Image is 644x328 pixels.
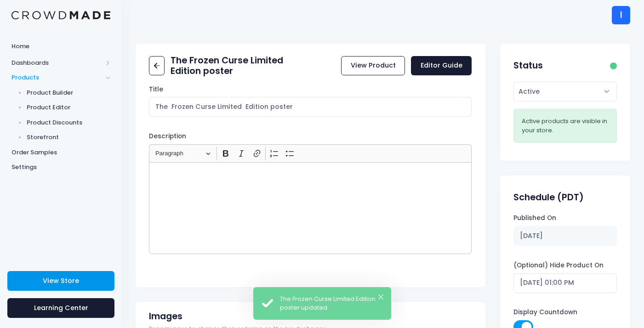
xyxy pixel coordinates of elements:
[11,163,110,172] span: Settings
[11,148,110,157] span: Order Samples
[513,214,556,223] label: Published On
[34,303,88,312] span: Learning Center
[149,311,182,322] h2: Images
[513,192,584,203] h2: Schedule (PDT)
[11,73,103,82] span: Products
[522,117,609,135] div: Active products are visible in your store.
[11,42,110,51] span: Home
[27,103,111,112] span: Product Editor
[149,144,472,162] div: Editor toolbar
[11,11,110,20] img: Logo
[149,85,163,94] label: Title
[612,6,630,24] div: I
[513,261,604,270] label: (Optional) Hide Product On
[7,271,114,291] a: View Store
[149,162,472,254] div: Rich Text Editor, main
[155,148,203,159] span: Paragraph
[411,56,472,76] a: Editor Guide
[513,60,543,71] h2: Status
[27,118,111,127] span: Product Discounts
[151,147,215,161] button: Paragraph
[513,308,577,317] label: Display Countdown
[149,132,186,141] label: Description
[7,298,114,318] a: Learning Center
[280,294,383,312] div: The Frozen Curse Limited Edition poster updated.
[27,133,111,142] span: Storefront
[171,55,310,77] h2: The Frozen Curse Limited Edition poster
[11,58,103,68] span: Dashboards
[27,88,111,97] span: Product Builder
[341,56,405,76] a: View Product
[378,294,383,300] button: ×
[43,276,79,285] span: View Store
